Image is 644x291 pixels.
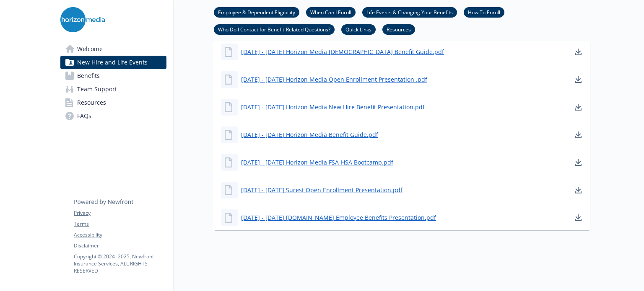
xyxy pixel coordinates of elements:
a: download document [573,213,583,223]
a: [DATE] - [DATE] Surest Open Enrollment Presentation.pdf [241,185,402,194]
a: download document [573,102,583,112]
span: New Hire and Life Events [77,56,148,69]
a: Who Do I Contact for Benefit-Related Questions? [214,25,335,33]
a: Resources [60,96,166,109]
a: Resources [382,25,415,33]
span: Team Support [77,82,117,96]
a: Welcome [60,42,166,56]
a: download document [573,75,583,85]
a: Team Support [60,82,166,96]
a: New Hire and Life Events [60,56,166,69]
a: [DATE] - [DATE] Horizon Media New Hire Benefit Presentation.pdf [241,103,425,111]
a: download document [573,157,583,167]
a: download document [573,47,583,57]
a: Accessibility [74,231,166,239]
a: Disclaimer [74,242,166,250]
a: Benefits [60,69,166,82]
a: Employee & Dependent Eligibility [214,8,299,16]
a: Terms [74,220,166,228]
span: FAQs [77,109,91,123]
a: [DATE] - [DATE] Horizon Media [DEMOGRAPHIC_DATA] Benefit Guide.pdf [241,47,444,56]
a: Quick Links [341,25,376,33]
a: [DATE] - [DATE] [DOMAIN_NAME] Employee Benefits Presentation.pdf [241,213,436,222]
a: Privacy [74,209,166,217]
span: Benefits [77,69,100,82]
a: When Can I Enroll [306,8,356,16]
span: Resources [77,96,106,109]
a: download document [573,130,583,140]
a: How To Enroll [464,8,504,16]
a: FAQs [60,109,166,123]
a: [DATE] - [DATE] Horizon Media FSA-HSA Bootcamp.pdf [241,158,393,167]
span: Welcome [77,42,103,56]
p: Copyright © 2024 - 2025 , Newfront Insurance Services, ALL RIGHTS RESERVED [74,253,166,274]
a: Life Events & Changing Your Benefits [362,8,457,16]
a: [DATE] - [DATE] Horizon Media Benefit Guide.pdf [241,130,378,139]
a: [DATE] - [DATE] Horizon Media Open Enrollment Presentation .pdf [241,75,427,84]
a: download document [573,185,583,195]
